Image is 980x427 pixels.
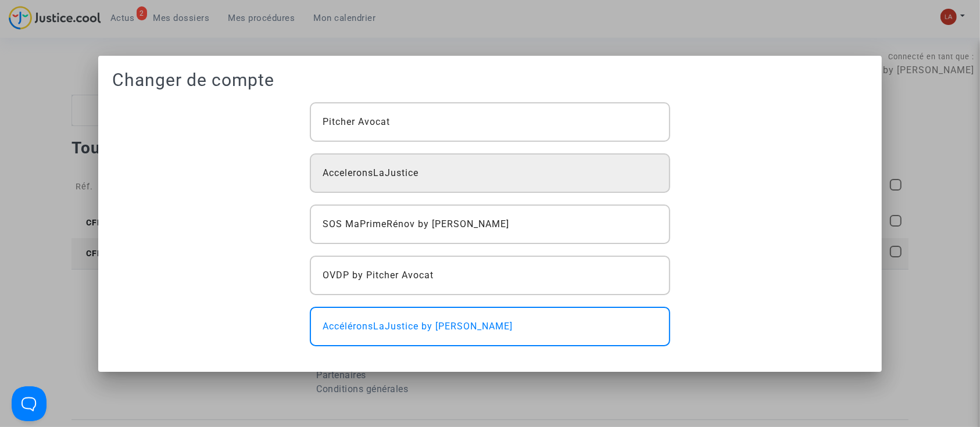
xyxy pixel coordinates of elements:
[12,386,47,421] iframe: Help Scout Beacon - Open
[323,166,419,180] span: AcceleronsLaJustice
[323,217,509,231] span: SOS MaPrimeRénov by [PERSON_NAME]
[323,320,513,333] span: AccéléronsLaJustice by [PERSON_NAME]
[323,115,390,129] span: Pitcher Avocat
[112,70,868,91] h1: Changer de compte
[323,268,434,282] span: OVDP by Pitcher Avocat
